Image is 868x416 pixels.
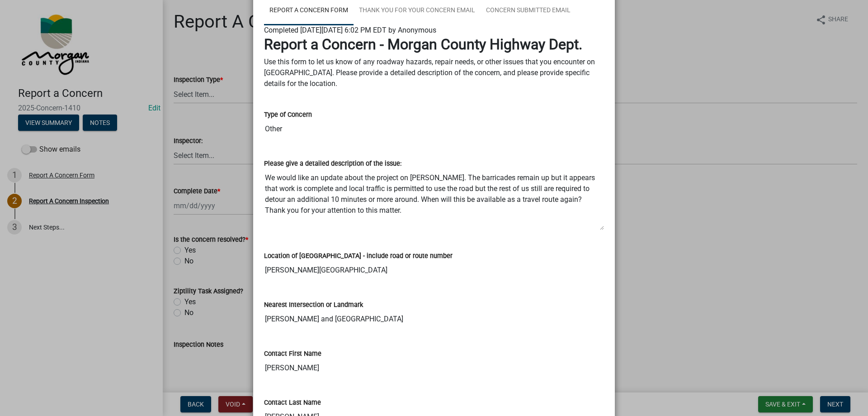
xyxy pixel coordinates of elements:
label: Nearest Intersection or Landmark [264,302,363,308]
label: Contact First Name [264,351,321,357]
label: Please give a detailed description of the issue: [264,161,401,167]
label: Type of Concern [264,112,312,118]
label: Location of [GEOGRAPHIC_DATA] - include road or route number [264,253,453,259]
p: Use this form to let us know of any roadway hazards, repair needs, or other issues that you encou... [264,57,604,89]
strong: Report a Concern - Morgan County Highway Dept. [264,36,582,53]
textarea: We would like an update about the project on [PERSON_NAME]. The barricades remain up but it appea... [264,169,604,230]
span: Completed [DATE][DATE] 6:02 PM EDT by Anonymous [264,26,436,34]
label: Contact Last Name [264,400,321,406]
